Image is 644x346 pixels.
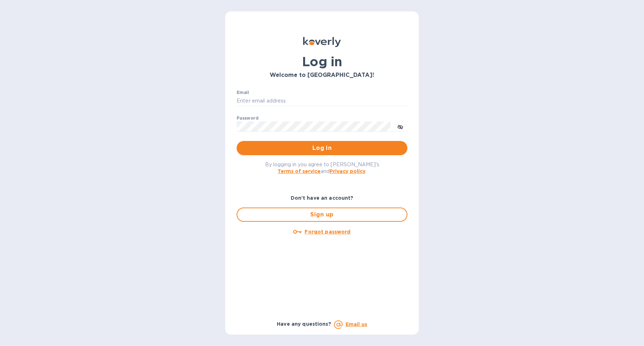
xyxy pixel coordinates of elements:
[303,37,341,47] img: Koverly
[278,168,321,174] a: Terms of service
[265,162,379,174] span: By logging in you agree to [PERSON_NAME]'s and .
[237,116,258,120] label: Password
[237,54,407,69] h1: Log in
[237,72,407,79] h3: Welcome to [GEOGRAPHIC_DATA]!
[291,195,354,201] b: Don't have an account?
[237,208,407,222] button: Sign up
[242,144,402,152] span: Log in
[329,168,365,174] a: Privacy policy
[237,96,407,106] input: Enter email address
[345,321,367,327] a: Email us
[305,229,350,235] u: Forgot password
[237,141,407,155] button: Log in
[277,321,331,327] b: Have any questions?
[393,119,407,133] button: toggle password visibility
[237,90,249,95] label: Email
[243,210,401,219] span: Sign up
